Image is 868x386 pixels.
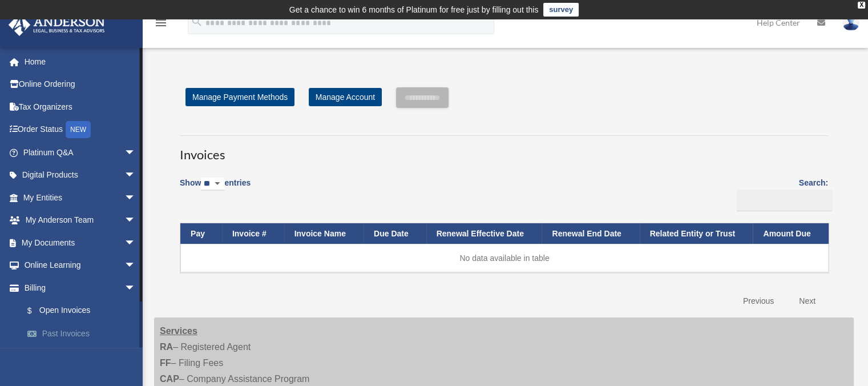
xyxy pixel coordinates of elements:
a: survey [543,3,579,17]
th: Pay: activate to sort column descending [180,223,222,244]
a: Billingarrow_drop_down [8,276,153,299]
a: Previous [734,289,782,313]
a: Online Ordering [8,73,153,96]
span: $ [34,304,39,318]
a: My Entitiesarrow_drop_down [8,186,153,209]
a: Online Learningarrow_drop_down [8,254,153,277]
label: Search: [733,176,828,211]
span: arrow_drop_down [124,186,147,210]
th: Related Entity or Trust: activate to sort column ascending [640,223,753,244]
a: Past Invoices [16,322,153,345]
th: Amount Due: activate to sort column ascending [753,223,829,244]
a: Tax Organizers [8,95,153,118]
span: arrow_drop_down [124,164,147,187]
span: arrow_drop_down [124,254,147,278]
th: Invoice #: activate to sort column ascending [222,223,284,244]
a: menu [154,20,168,30]
i: menu [154,16,168,30]
select: Showentries [201,178,224,191]
th: Due Date: activate to sort column ascending [364,223,426,244]
div: close [858,2,865,9]
a: Next [790,289,824,313]
div: NEW [66,121,91,138]
a: Digital Productsarrow_drop_down [8,164,153,187]
div: Get a chance to win 6 months of Platinum for free just by filling out this [289,3,539,17]
a: Manage Payments [16,345,153,368]
a: Manage Payment Methods [185,88,294,106]
input: Search: [737,190,832,211]
th: Renewal Effective Date: activate to sort column ascending [426,223,542,244]
a: Order StatusNEW [8,118,153,142]
label: Show entries [180,176,251,202]
a: $Open Invoices [16,299,147,323]
strong: CAP [160,374,179,384]
a: Home [8,50,153,73]
a: Platinum Q&Aarrow_drop_down [8,141,153,164]
strong: FF [160,358,171,368]
a: My Anderson Teamarrow_drop_down [8,209,153,232]
span: arrow_drop_down [124,231,147,255]
span: arrow_drop_down [124,209,147,232]
strong: RA [160,342,173,352]
span: arrow_drop_down [124,141,147,164]
h3: Invoices [180,135,828,164]
a: My Documentsarrow_drop_down [8,231,153,254]
td: No data available in table [180,244,829,272]
th: Renewal End Date: activate to sort column ascending [542,223,639,244]
span: arrow_drop_down [124,276,147,300]
strong: Services [160,326,197,336]
img: User Pic [842,14,859,31]
th: Invoice Name: activate to sort column ascending [284,223,364,244]
img: Anderson Advisors Platinum Portal [5,14,108,36]
a: Manage Account [309,88,382,106]
i: search [191,15,203,28]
